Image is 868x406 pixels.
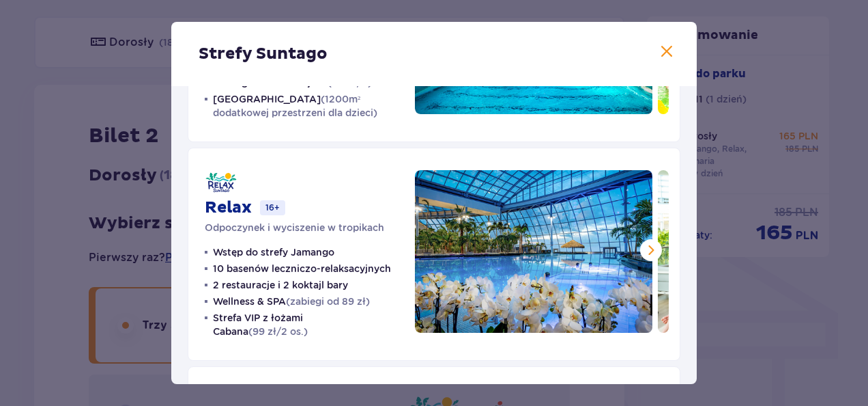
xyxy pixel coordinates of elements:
p: Strefy Suntago [199,44,328,64]
span: (zabiegi od 89 zł) [286,296,370,307]
p: Wstęp do strefy Jamango [213,245,334,259]
img: Relax [415,170,652,333]
p: Wellness & SPA [213,295,370,308]
p: 16+ [260,200,285,215]
img: Relax logo [205,170,237,195]
p: Relax [205,198,252,218]
p: Odpoczynek i wyciszenie w tropikach [205,221,384,234]
span: (99 zł/2 os.) [248,326,308,337]
p: 10 basenów leczniczo-relaksacyjnych [213,262,391,275]
p: [GEOGRAPHIC_DATA] [213,92,399,120]
p: Strefa VIP z łożami Cabana [213,311,399,338]
p: 2 restauracje i 2 koktajl bary [213,278,348,292]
